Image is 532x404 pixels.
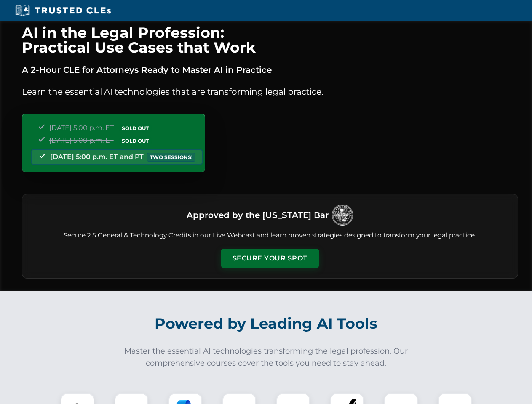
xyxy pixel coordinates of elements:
span: SOLD OUT [119,124,152,133]
p: Secure 2.5 General & Technology Credits in our Live Webcast and learn proven strategies designed ... [32,231,508,240]
h2: Powered by Leading AI Tools [33,309,500,338]
img: Trusted CLEs [13,4,113,17]
span: [DATE] 5:00 p.m. ET [49,136,114,144]
span: [DATE] 5:00 p.m. ET [49,124,114,132]
h3: Approved by the [US_STATE] Bar [187,207,329,223]
span: SOLD OUT [119,136,152,145]
img: Logo [332,205,353,226]
p: Learn the essential AI technologies that are transforming legal practice. [22,85,518,98]
button: Secure Your Spot [221,249,319,268]
p: A 2-Hour CLE for Attorneys Ready to Master AI in Practice [22,63,518,77]
p: Master the essential AI technologies transforming the legal profession. Our comprehensive courses... [119,345,414,369]
h1: AI in the Legal Profession: Practical Use Cases that Work [22,25,518,55]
